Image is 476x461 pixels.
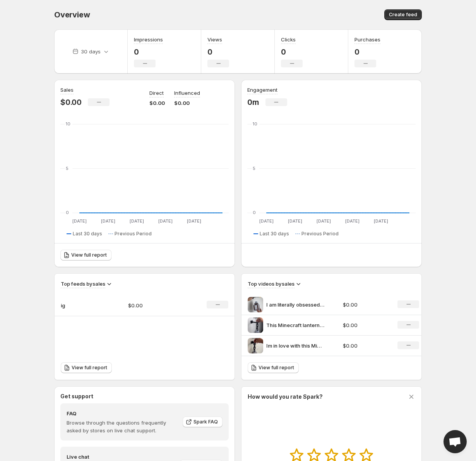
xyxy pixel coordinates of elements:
span: View full report [72,365,107,371]
text: 5 [253,166,255,171]
p: $0.00 [128,302,183,309]
p: 0 [134,47,163,57]
p: This Minecraft lantern took me straight back to childhood minecraft relatable nostalgia fyp [266,321,324,329]
p: ig [61,302,99,309]
span: View full report [71,252,107,258]
p: $0.00 [343,321,389,329]
h3: Clicks [281,36,296,43]
span: Spark FAQ [193,419,218,425]
p: Browse through the questions frequently asked by stores on live chat support. [67,419,177,434]
img: Im in love with this Minecraft lantern minecraft relatable nostalgia fyp [248,338,263,353]
span: Last 30 days [73,231,102,237]
p: $0.00 [343,342,389,350]
a: View full report [248,362,299,373]
h3: Impressions [134,36,163,43]
text: 5 [66,166,68,171]
text: [DATE] [101,218,115,224]
text: [DATE] [317,218,331,224]
h3: How would you rate Spark? [248,393,323,401]
p: Direct [149,89,164,97]
span: Overview [54,10,90,19]
h4: Live chat [67,453,179,461]
a: View full report [61,362,112,373]
text: [DATE] [374,218,388,224]
p: $0.00 [174,99,200,107]
button: Create feed [384,9,422,20]
a: View full report [60,250,111,260]
p: 30 days [81,48,101,55]
img: This Minecraft lantern took me straight back to childhood minecraft relatable nostalgia fyp [248,317,263,333]
div: Open chat [443,430,467,453]
text: [DATE] [72,218,87,224]
p: Im in love with this Minecraft lantern minecraft relatable nostalgia fyp [266,342,324,350]
h3: Sales [60,86,74,94]
span: View full report [259,365,294,371]
img: I am literally obsessed with this minecraft relatable nostalgia fyp [248,297,263,312]
text: 10 [66,121,70,127]
p: I am literally obsessed with this minecraft relatable nostalgia fyp [266,301,324,308]
p: Influenced [174,89,200,97]
text: [DATE] [259,218,274,224]
h3: Top videos by sales [248,280,295,288]
p: 0m [247,98,259,107]
p: 0 [281,47,303,57]
h3: Engagement [247,86,277,94]
p: $0.00 [60,98,82,107]
p: $0.00 [343,301,389,308]
h3: Get support [60,392,93,400]
span: Create feed [389,12,417,18]
span: Previous Period [301,231,339,237]
text: [DATE] [288,218,302,224]
h4: FAQ [67,410,177,417]
text: [DATE] [130,218,144,224]
p: 0 [207,47,229,57]
text: [DATE] [187,218,201,224]
text: [DATE] [158,218,173,224]
text: 0 [66,210,69,215]
p: $0.00 [149,99,165,107]
h3: Views [207,36,222,43]
text: [DATE] [345,218,360,224]
span: Previous Period [115,231,152,237]
text: 0 [253,210,256,215]
h3: Purchases [354,36,380,43]
h3: Top feeds by sales [61,280,105,288]
p: 0 [354,47,380,57]
a: Spark FAQ [183,416,223,427]
text: 10 [253,121,257,127]
span: Last 30 days [260,231,289,237]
